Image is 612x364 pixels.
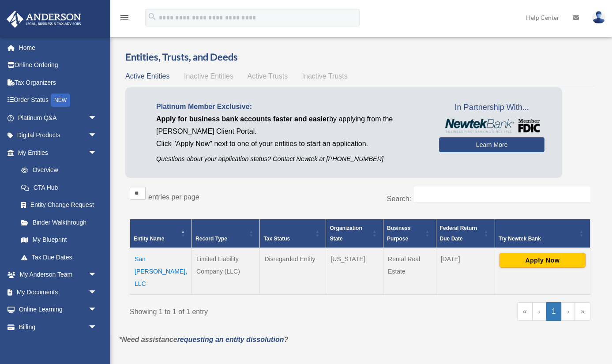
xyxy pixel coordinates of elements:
[6,318,110,336] a: Billingarrow_drop_down
[248,72,288,80] span: Active Trusts
[88,283,106,301] span: arrow_drop_down
[6,144,106,161] a: My Entitiesarrow_drop_down
[6,266,110,284] a: My Anderson Teamarrow_drop_down
[51,94,70,107] div: NEW
[326,219,383,248] th: Organization State: Activate to sort
[546,302,562,321] a: 1
[12,179,106,196] a: CTA Hub
[184,72,233,80] span: Inactive Entities
[6,56,110,74] a: Online Ordering
[443,119,540,133] img: NewtekBankLogoSM.png
[119,336,288,343] em: *Need assistance ?
[12,231,106,249] a: My Blueprint
[561,302,575,321] a: Next
[592,11,605,24] img: User Pic
[533,302,546,321] a: Previous
[177,336,284,343] a: requesting an entity dissolution
[436,219,495,248] th: Federal Return Due Date: Activate to sort
[6,91,110,109] a: Order StatusNEW
[499,233,577,244] div: Try Newtek Bank
[326,248,383,295] td: [US_STATE]
[12,196,106,214] a: Entity Change Request
[6,74,110,91] a: Tax Organizers
[6,39,110,56] a: Home
[6,283,110,301] a: My Documentsarrow_drop_down
[130,219,192,248] th: Entity Name: Activate to invert sorting
[6,127,110,144] a: Digital Productsarrow_drop_down
[439,101,544,115] span: In Partnership With...
[125,50,595,64] h3: Entities, Trusts, and Deeds
[88,318,106,336] span: arrow_drop_down
[156,138,426,150] p: Click "Apply Now" next to one of your entities to start an application.
[387,195,411,203] label: Search:
[302,72,348,80] span: Inactive Trusts
[88,109,106,127] span: arrow_drop_down
[195,236,227,242] span: Record Type
[134,236,164,242] span: Entity Name
[4,11,84,28] img: Anderson Advisors Platinum Portal
[499,253,586,268] button: Apply Now
[330,225,362,242] span: Organization State
[148,193,199,201] label: entries per page
[383,219,436,248] th: Business Purpose: Activate to sort
[130,302,353,318] div: Showing 1 to 1 of 1 entry
[156,154,426,165] p: Questions about your application status? Contact Newtek at [PHONE_NUMBER]
[495,219,590,248] th: Try Newtek Bank : Activate to sort
[12,214,106,231] a: Binder Walkthrough
[12,161,101,179] a: Overview
[192,219,260,248] th: Record Type: Activate to sort
[263,236,290,242] span: Tax Status
[88,144,106,162] span: arrow_drop_down
[156,101,426,113] p: Platinum Member Exclusive:
[383,248,436,295] td: Rental Real Estate
[260,248,326,295] td: Disregarded Entity
[119,12,130,23] i: menu
[192,248,260,295] td: Limited Liability Company (LLC)
[88,127,106,145] span: arrow_drop_down
[436,248,495,295] td: [DATE]
[156,115,329,123] span: Apply for business bank accounts faster and easier
[12,248,106,266] a: Tax Due Dates
[88,266,106,284] span: arrow_drop_down
[119,15,130,23] a: menu
[517,302,533,321] a: First
[575,302,590,321] a: Last
[88,301,106,319] span: arrow_drop_down
[156,113,426,138] p: by applying from the [PERSON_NAME] Client Portal.
[260,219,326,248] th: Tax Status: Activate to sort
[387,225,410,242] span: Business Purpose
[147,12,157,22] i: search
[6,301,110,319] a: Online Learningarrow_drop_down
[6,109,110,127] a: Platinum Q&Aarrow_drop_down
[130,248,192,295] td: San [PERSON_NAME], LLC
[125,72,169,80] span: Active Entities
[440,225,477,242] span: Federal Return Due Date
[439,137,544,152] a: Learn More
